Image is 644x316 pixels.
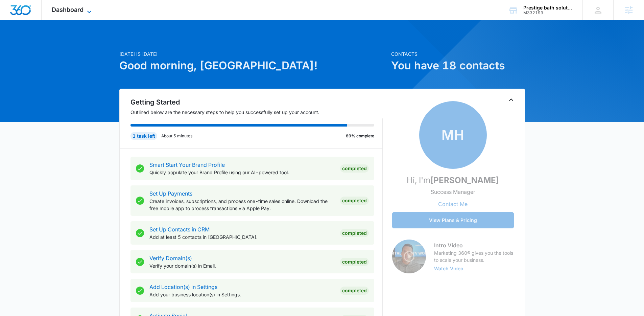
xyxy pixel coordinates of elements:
[161,133,192,139] p: About 5 minutes
[26,40,61,44] div: Domain Overview
[340,258,369,266] div: Completed
[130,109,383,116] p: Outlined below are the necessary steps to help you successfully set up your account.
[434,266,463,271] button: Watch Video
[149,198,335,212] p: Create invoices, subscriptions, and process one-time sales online. Download the free mobile app t...
[75,40,114,44] div: Keywords by Traffic
[431,196,474,212] button: Contact Me
[19,11,33,16] div: v 4.0.25
[119,58,387,74] h1: Good morning, [GEOGRAPHIC_DATA]!
[67,39,73,45] img: tab_keywords_by_traffic_grey.svg
[149,291,335,298] p: Add your business location(s) in Settings.
[149,169,335,176] p: Quickly populate your Brand Profile using our AI-powered tool.
[392,212,514,228] button: View Plans & Pricing
[149,262,335,269] p: Verify your domain(s) in Email.
[434,241,514,249] h3: Intro Video
[149,284,217,290] a: Add Location(s) in Settings
[149,255,192,262] a: Verify Domain(s)
[523,5,573,10] div: account name
[434,249,514,264] p: Marketing 360® gives you the tools to scale your business.
[149,161,225,168] a: Smart Start Your Brand Profile
[523,10,573,15] div: account id
[11,11,16,16] img: logo_orange.svg
[52,6,84,13] span: Dashboard
[18,39,24,45] img: tab_domain_overview_orange.svg
[130,132,157,140] div: 1 task left
[11,18,16,23] img: website_grey.svg
[130,97,383,107] h2: Getting Started
[149,190,192,197] a: Set Up Payments
[346,133,374,139] p: 89% complete
[391,58,525,74] h1: You have 18 contacts
[18,18,74,23] div: Domain: [DOMAIN_NAME]
[340,287,369,295] div: Completed
[392,240,426,273] img: Intro Video
[149,226,210,233] a: Set Up Contacts in CRM
[391,50,525,58] p: Contacts
[430,175,499,185] strong: [PERSON_NAME]
[419,101,487,169] span: MH
[340,197,369,205] div: Completed
[340,164,369,173] div: Completed
[507,96,515,104] button: Toggle Collapse
[149,233,335,241] p: Add at least 5 contacts in [GEOGRAPHIC_DATA].
[119,50,387,58] p: [DATE] is [DATE]
[407,174,499,186] p: Hi, I'm
[431,188,475,196] p: Success Manager
[340,229,369,237] div: Completed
